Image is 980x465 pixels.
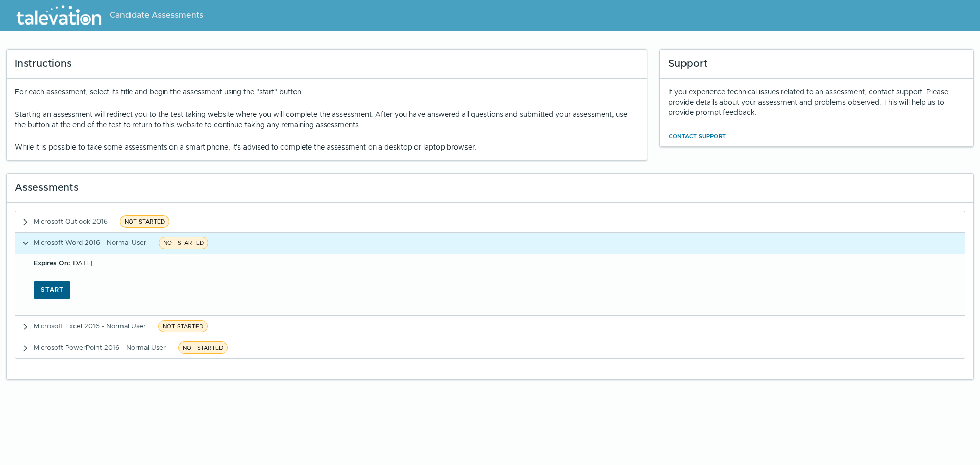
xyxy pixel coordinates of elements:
[15,142,639,152] p: While it is possible to take some assessments on a smart phone, it's advised to complete the asse...
[668,130,726,142] button: Contact Support
[34,238,146,247] span: Microsoft Word 2016 - Normal User
[34,343,166,352] span: Microsoft PowerPoint 2016 - Normal User
[15,233,965,254] button: Microsoft Word 2016 - Normal UserNOT STARTED
[34,322,146,330] span: Microsoft Excel 2016 - Normal User
[7,174,973,203] div: Assessments
[34,217,108,226] span: Microsoft Outlook 2016
[110,9,203,21] span: Candidate Assessments
[668,87,965,117] div: If you experience technical issues related to an assessment, contact support. Please provide deta...
[120,215,169,228] span: NOT STARTED
[159,237,208,249] span: NOT STARTED
[15,87,639,152] div: For each assessment, select its title and begin the assessment using the "start" button.
[660,50,973,79] div: Support
[178,341,228,354] span: NOT STARTED
[34,259,92,267] span: [DATE]
[7,50,647,79] div: Instructions
[34,281,70,299] button: Start
[34,259,70,267] b: Expires On:
[15,254,965,315] div: Microsoft Word 2016 - Normal UserNOT STARTED
[12,3,106,28] img: Talevation_Logo_Transparent_white.png
[15,316,965,337] button: Microsoft Excel 2016 - Normal UserNOT STARTED
[158,320,208,332] span: NOT STARTED
[15,337,965,358] button: Microsoft PowerPoint 2016 - Normal UserNOT STARTED
[52,8,67,16] span: Help
[15,109,639,130] p: Starting an assessment will redirect you to the test taking website where you will complete the a...
[15,211,965,232] button: Microsoft Outlook 2016NOT STARTED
